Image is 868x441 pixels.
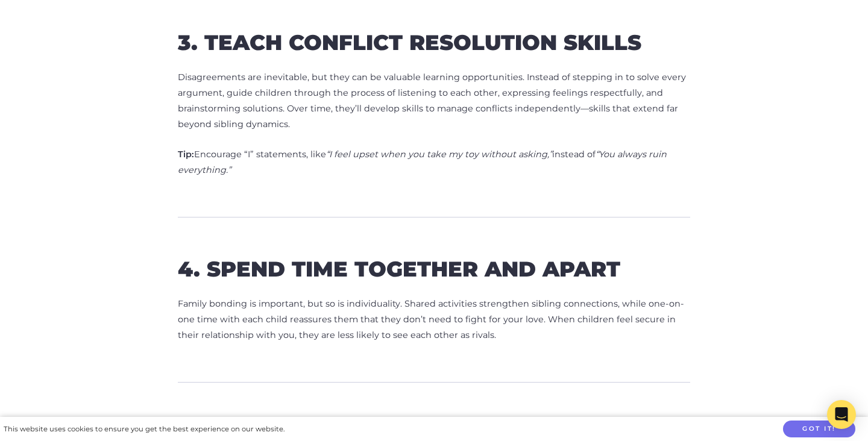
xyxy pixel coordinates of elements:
[827,400,856,429] div: Open Intercom Messenger
[178,147,690,178] p: Encourage “I” statements, like instead of
[178,257,690,282] h2: 4. Spend Time Together and Apart
[326,149,552,160] em: “I feel upset when you take my toy without asking,”
[178,70,690,133] p: Disagreements are inevitable, but they can be valuable learning opportunities. Instead of steppin...
[178,149,194,160] strong: Tip:
[4,423,285,436] div: This website uses cookies to ensure you get the best experience on our website.
[783,421,855,438] button: Got it!
[178,296,690,343] p: Family bonding is important, but so is individuality. Shared activities strengthen sibling connec...
[178,30,690,55] h2: 3. Teach Conflict Resolution Skills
